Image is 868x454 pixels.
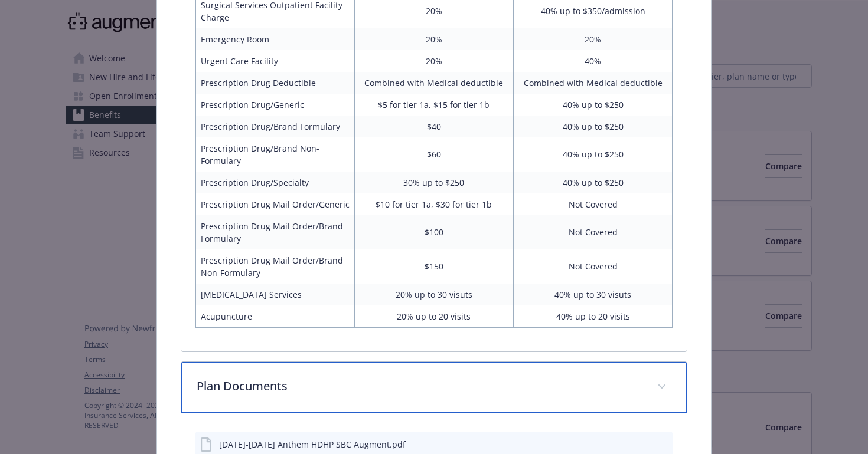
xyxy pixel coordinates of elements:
td: $100 [354,215,513,249]
td: 20% up to 30 visuts [354,284,513,305]
td: $40 [354,116,513,137]
td: 30% up to $250 [354,172,513,193]
td: Not Covered [514,249,673,284]
td: Not Covered [514,193,673,215]
td: 40% up to $250 [514,137,673,172]
td: 40% up to 30 visuts [514,284,673,305]
p: Plan Documents [197,377,644,395]
td: 20% up to 20 visits [354,305,513,328]
td: $60 [354,137,513,172]
td: Prescription Drug/Generic [195,94,354,116]
td: Prescription Drug Mail Order/Brand Non-Formulary [195,249,354,284]
td: 40% up to $250 [514,94,673,116]
td: 40% [514,50,673,72]
td: Prescription Drug/Specialty [195,172,354,193]
td: 20% [354,50,513,72]
td: $5 for tier 1a, $15 for tier 1b [354,94,513,116]
button: preview file [657,438,668,450]
div: [DATE]-[DATE] Anthem HDHP SBC Augment.pdf [219,438,406,450]
td: Prescription Drug/Brand Formulary [195,116,354,137]
td: Prescription Drug Deductible [195,72,354,94]
div: Plan Documents [181,362,687,413]
td: 20% [514,28,673,50]
td: $10 for tier 1a, $30 for tier 1b [354,193,513,215]
button: download file [638,438,648,450]
td: Prescription Drug/Brand Non-Formulary [195,137,354,172]
td: Emergency Room [195,28,354,50]
td: Prescription Drug Mail Order/Brand Formulary [195,215,354,249]
td: Not Covered [514,215,673,249]
td: 20% [354,28,513,50]
td: Urgent Care Facility [195,50,354,72]
td: 40% up to $250 [514,172,673,193]
td: $150 [354,249,513,284]
td: Combined with Medical deductible [354,72,513,94]
td: [MEDICAL_DATA] Services [195,284,354,305]
td: Prescription Drug Mail Order/Generic [195,193,354,215]
td: 40% up to $250 [514,116,673,137]
td: 40% up to 20 visits [514,305,673,328]
td: Combined with Medical deductible [514,72,673,94]
td: Acupuncture [195,305,354,328]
